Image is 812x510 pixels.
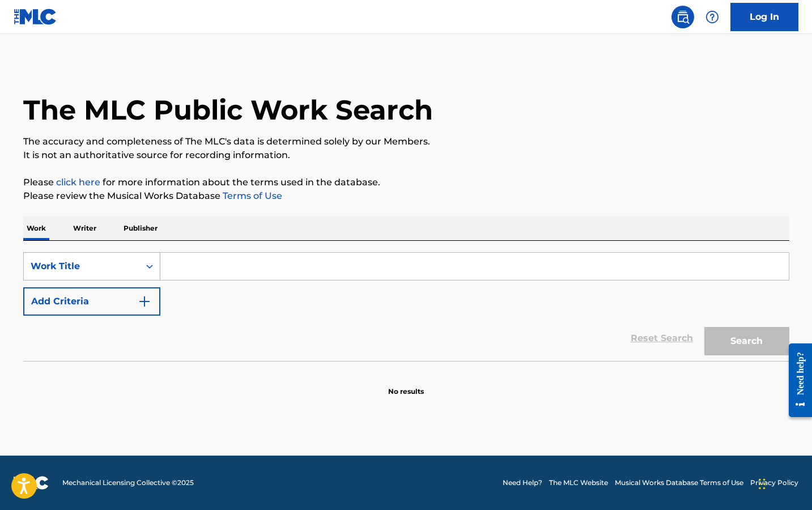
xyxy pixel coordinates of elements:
iframe: Chat Widget [755,456,812,510]
a: The MLC Website [549,478,608,488]
button: Add Criteria [23,287,160,316]
div: Help [701,6,724,28]
p: Please review the Musical Works Database [23,189,789,203]
img: MLC Logo [14,8,57,25]
p: No results [388,373,424,397]
a: Terms of Use [220,190,282,201]
a: click here [56,177,100,188]
img: help [705,10,719,24]
p: Please for more information about the terms used in the database. [23,176,789,189]
a: Privacy Policy [750,478,798,488]
p: The accuracy and completeness of The MLC's data is determined solely by our Members. [23,135,789,148]
p: It is not an authoritative source for recording information. [23,148,789,162]
img: search [676,10,690,24]
a: Log In [730,3,798,31]
span: Mechanical Licensing Collective © 2025 [62,478,194,488]
iframe: Resource Center [780,335,812,426]
img: 9d2ae6d4665cec9f34b9.svg [138,295,151,308]
p: Publisher [120,216,161,240]
div: Work Title [31,260,133,273]
p: Writer [70,216,100,240]
form: Search Form [23,252,789,361]
p: Work [23,216,49,240]
a: Public Search [671,6,694,28]
a: Musical Works Database Terms of Use [615,478,743,488]
div: Drag [759,467,766,501]
img: logo [14,476,49,490]
h1: The MLC Public Work Search [23,93,433,127]
a: Need Help? [503,478,542,488]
